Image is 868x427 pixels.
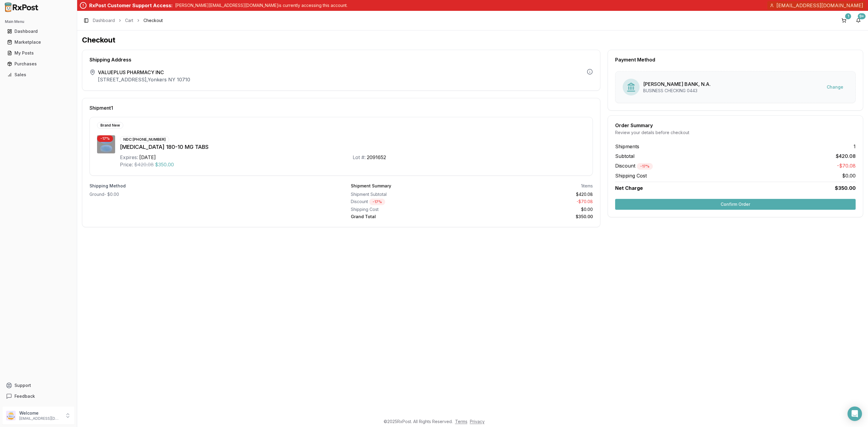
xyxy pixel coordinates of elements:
[120,136,169,143] div: NDC: [PHONE_NUMBER]
[90,191,332,197] div: Ground - $0.00
[474,199,593,205] div: - $70.08
[835,184,856,192] span: $350.00
[643,80,711,88] div: [PERSON_NAME] BANK, N.A.
[90,183,332,189] label: Shipping Method
[7,39,70,45] div: Marketplace
[822,82,848,93] button: Change
[97,135,115,153] img: Nexlizet 180-10 MG TABS
[97,122,123,129] div: Brand New
[93,17,163,24] nav: breadcrumb
[139,154,156,161] div: [DATE]
[5,37,72,48] a: Marketplace
[455,419,467,424] a: Terms
[367,154,386,161] div: 2091652
[2,59,74,69] button: Purchases
[615,152,634,160] span: Subtotal
[615,172,647,179] span: Shipping Cost
[615,185,643,191] span: Net Charge
[351,214,470,220] div: Grand Total
[5,69,72,80] a: Sales
[858,13,866,19] div: 9+
[615,57,856,62] div: Payment Method
[7,28,70,34] div: Dashboard
[776,2,863,9] span: [EMAIL_ADDRESS][DOMAIN_NAME]
[837,162,856,170] span: -$70.08
[2,48,74,58] button: My Posts
[474,206,593,212] div: $0.00
[120,161,133,168] div: Price:
[14,393,35,399] span: Feedback
[854,143,856,150] span: 1
[90,105,113,110] span: Shipment 1
[19,410,61,416] p: Welcome
[120,143,585,151] div: [MEDICAL_DATA] 180-10 MG TABS
[615,199,856,210] button: Confirm Order
[90,57,593,62] div: Shipping Address
[5,58,72,69] a: Purchases
[615,143,639,150] span: Shipments
[842,172,856,179] span: $0.00
[98,69,190,76] span: VALUEPLUS PHARMACY INC
[125,17,133,24] a: Cart
[120,154,138,161] div: Expires:
[615,163,653,169] span: Discount
[5,48,72,58] a: My Posts
[351,191,470,197] div: Shipment Subtotal
[175,2,348,8] p: [PERSON_NAME][EMAIL_ADDRESS][DOMAIN_NAME] is currently accessing this account.
[848,407,862,421] div: Open Intercom Messenger
[615,123,856,128] div: Order Summary
[5,26,72,37] a: Dashboard
[134,161,154,168] span: $420.08
[82,35,863,45] h1: Checkout
[98,76,190,83] p: [STREET_ADDRESS] , Yonkers NY 10710
[637,163,653,170] div: - 17 %
[615,130,856,136] div: Review your details before checkout
[19,416,61,421] p: [EMAIL_ADDRESS][DOMAIN_NAME]
[2,380,74,391] button: Support
[845,13,851,19] div: 1
[97,135,113,142] div: - 17 %
[2,27,74,36] button: Dashboard
[351,199,470,205] div: Discount
[6,411,16,420] img: User avatar
[7,72,70,78] div: Sales
[93,17,115,24] a: Dashboard
[2,37,74,47] button: Marketplace
[143,17,163,24] span: Checkout
[474,191,593,197] div: $420.08
[474,214,593,220] div: $350.00
[581,183,593,189] div: 1 items
[351,206,470,212] div: Shipping Cost
[369,199,385,205] div: - 17 %
[2,2,41,12] img: RxPost Logo
[7,50,70,56] div: My Posts
[839,16,849,25] button: 1
[643,88,711,94] div: BUSINESS CHECKING 0443
[89,2,173,9] div: RxPost Customer Support Access:
[155,161,174,168] span: $350.00
[353,154,366,161] div: Lot #:
[470,419,485,424] a: Privacy
[7,61,70,67] div: Purchases
[836,152,856,160] span: $420.08
[2,70,74,80] button: Sales
[351,183,391,189] div: Shipment Summary
[2,391,74,402] button: Feedback
[5,19,72,24] h2: Main Menu
[854,16,863,25] button: 9+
